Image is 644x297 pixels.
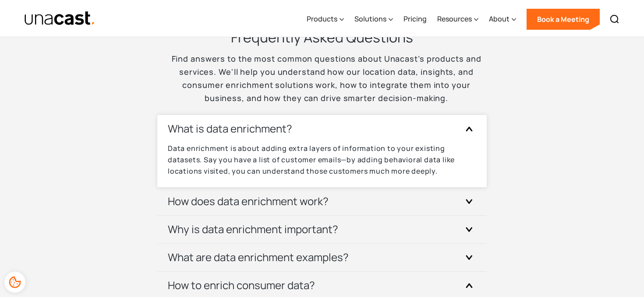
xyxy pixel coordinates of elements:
h3: How does data enrichment work? [168,194,329,208]
a: Pricing [403,1,427,37]
img: Search icon [609,14,620,24]
div: Resources [437,1,478,37]
div: Solutions [354,1,393,37]
img: Unacast text logo [24,11,96,26]
div: About [489,1,516,37]
h3: What is data enrichment? [168,122,292,136]
h3: What are data enrichment examples? [168,250,349,264]
div: Solutions [354,14,386,24]
div: About [489,14,510,24]
div: Cookie Preferences [4,272,25,293]
a: Book a Meeting [527,9,600,30]
h3: How to enrich consumer data? [168,278,315,292]
div: Resources [437,14,472,24]
p: Find answers to the most common questions about Unacast’s products and services. We'll help you u... [158,52,486,105]
div: Products [307,14,337,24]
h3: Why is data enrichment important? [168,222,338,236]
a: home [24,11,96,26]
div: Products [307,1,344,37]
p: Data enrichment is about adding extra layers of information to your existing datasets. Say you ha... [168,143,476,177]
